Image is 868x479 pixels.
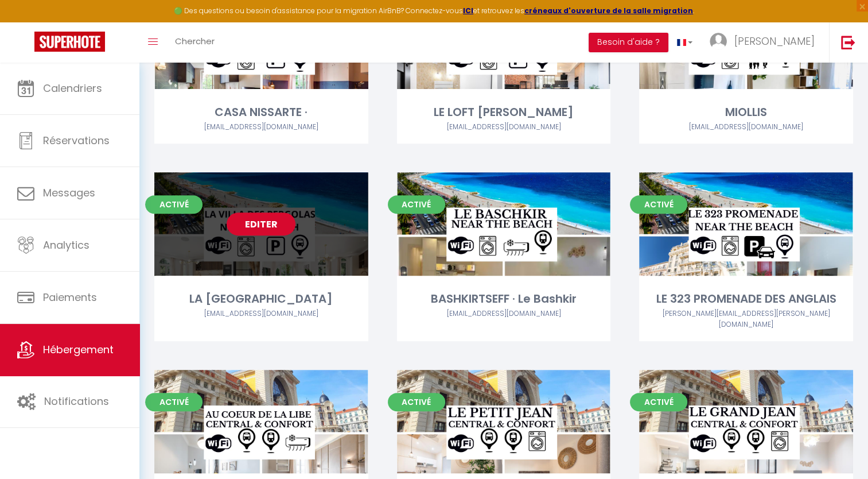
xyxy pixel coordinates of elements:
[34,32,105,52] img: Super Booking
[639,290,853,308] div: LE 323 PROMENADE DES ANGLAIS
[734,34,815,48] span: [PERSON_NAME]
[630,195,687,214] span: Activé
[397,122,611,133] div: Airbnb
[43,342,114,357] span: Hébergement
[524,6,693,16] a: créneaux d'ouverture de la salle migration
[630,393,687,411] span: Activé
[154,122,368,133] div: Airbnb
[639,308,853,330] div: Airbnb
[145,393,203,411] span: Activé
[166,22,223,63] a: Chercher
[154,308,368,319] div: Airbnb
[589,33,668,52] button: Besoin d'aide ?
[154,290,368,308] div: LA [GEOGRAPHIC_DATA]
[43,290,97,304] span: Paiements
[43,81,102,95] span: Calendriers
[463,6,473,16] a: ICI
[43,133,110,148] span: Réservations
[227,213,295,235] a: Editer
[154,103,368,121] div: CASA NISSARTE ·
[145,195,203,214] span: Activé
[43,186,95,200] span: Messages
[388,393,445,411] span: Activé
[841,35,855,49] img: logout
[397,308,611,319] div: Airbnb
[44,394,109,408] span: Notifications
[710,33,727,50] img: ...
[175,35,215,47] span: Chercher
[397,103,611,121] div: LE LOFT [PERSON_NAME]
[701,22,829,63] a: ... [PERSON_NAME]
[9,5,44,39] button: Ouvrir le widget de chat LiveChat
[388,195,445,214] span: Activé
[639,122,853,133] div: Airbnb
[397,290,611,308] div: BASHKIRTSEFF · Le Bashkir
[43,238,89,252] span: Analytics
[639,103,853,121] div: MIOLLIS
